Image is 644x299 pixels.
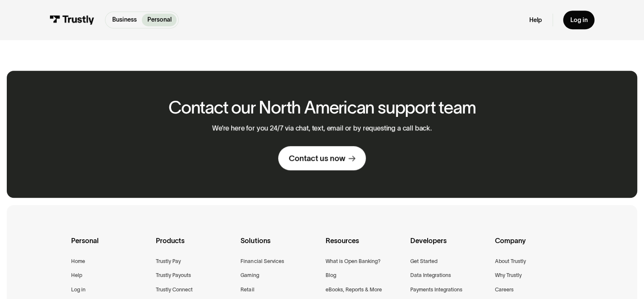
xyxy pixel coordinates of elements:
a: What is Open Banking? [326,257,381,266]
p: Personal [147,15,171,24]
a: Blog [326,271,336,280]
a: Home [71,257,85,266]
p: We’re here for you 24/7 via chat, text, email or by requesting a call back. [212,124,432,133]
img: Trustly Logo [50,15,94,25]
a: Help [529,16,542,24]
div: Personal [71,235,149,257]
a: Payments Integrations [410,285,462,294]
a: About Trustly [495,257,526,266]
div: Log in [570,16,587,24]
div: Company [495,235,573,257]
a: Personal [142,14,177,26]
a: Get Started [410,257,437,266]
a: Why Trustly [495,271,522,280]
div: Products [156,235,234,257]
div: Resources [326,235,404,257]
div: Solutions [240,235,318,257]
a: Trustly Connect [156,285,193,294]
a: Careers [495,285,514,294]
div: Developers [410,235,488,257]
a: eBooks, Reports & More [326,285,382,294]
a: Contact us now [278,146,365,170]
a: Data Integrations [410,271,451,280]
a: Log in [563,11,594,29]
a: Financial Services [240,257,284,266]
p: Business [112,15,137,24]
a: Trustly Payouts [156,271,191,280]
a: Gaming [240,271,259,280]
a: Help [71,271,82,280]
a: Business [107,14,142,26]
a: Trustly Pay [156,257,181,266]
div: Contact us now [289,153,345,163]
h2: Contact our North American support team [169,98,475,117]
a: Log in [71,285,86,294]
a: Retail [240,285,254,294]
